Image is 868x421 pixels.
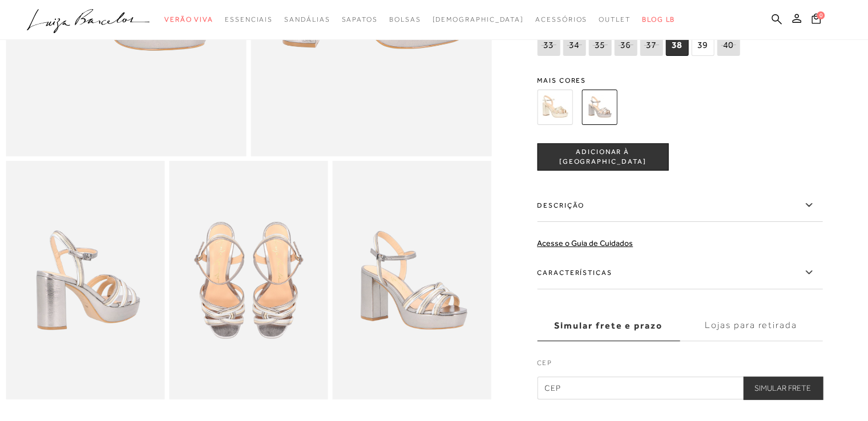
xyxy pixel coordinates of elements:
img: image [333,161,491,399]
img: SANDÁLIA MEIA PATA SALTO ALTO MULTITIRAS METALIZADA PRATA [582,90,617,125]
span: 38 [665,34,688,56]
a: categoryNavScreenReaderText [164,9,213,30]
label: CEP [537,358,822,374]
span: 37 [640,34,663,56]
label: Lojas para retirada [680,310,822,341]
span: Sapatos [341,15,377,23]
a: Acesse o Guia de Cuidados [537,238,633,248]
span: Mais cores [537,77,822,84]
span: 40 [717,34,740,56]
span: 0 [817,11,825,19]
span: BLOG LB [642,15,675,23]
span: Bolsas [389,15,421,23]
span: Outlet [599,15,631,23]
span: ADICIONAR À [GEOGRAPHIC_DATA] [538,147,668,167]
span: Essenciais [225,15,273,23]
label: Simular frete e prazo [537,310,680,341]
label: Características [537,256,822,289]
button: Simular Frete [743,377,822,399]
a: categoryNavScreenReaderText [535,9,587,30]
a: categoryNavScreenReaderText [341,9,377,30]
a: categoryNavScreenReaderText [389,9,421,30]
input: CEP [537,377,822,399]
img: image [169,161,328,399]
img: SANDÁLIA MEIA PATA SALTO ALTO MULTITIRAS METALIZADA OURO [537,90,572,125]
a: categoryNavScreenReaderText [225,9,273,30]
span: Sandálias [284,15,330,23]
span: [DEMOGRAPHIC_DATA] [432,15,524,23]
span: 39 [691,34,714,56]
a: categoryNavScreenReaderText [284,9,330,30]
span: 36 [614,34,637,56]
button: 0 [808,13,824,28]
span: 34 [563,34,586,56]
label: Descrição [537,189,822,222]
span: Acessórios [535,15,587,23]
a: categoryNavScreenReaderText [599,9,631,30]
a: BLOG LB [642,9,675,30]
a: noSubCategoriesText [432,9,524,30]
span: 33 [537,34,560,56]
span: 35 [588,34,611,56]
span: Verão Viva [164,15,213,23]
button: ADICIONAR À [GEOGRAPHIC_DATA] [537,143,668,171]
img: image [6,161,164,399]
